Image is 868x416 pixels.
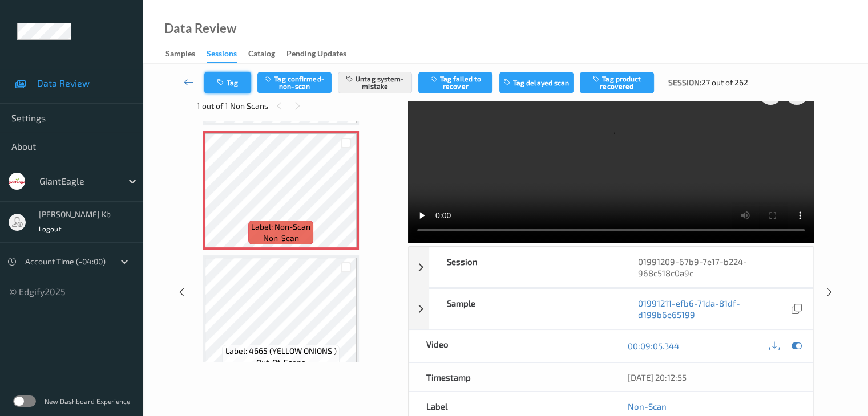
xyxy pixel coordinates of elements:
div: Session01991209-67b9-7e17-b224-968c518c0a9c [409,247,813,288]
a: Catalog [248,46,286,62]
div: Samples [165,48,195,62]
button: Tag delayed scan [499,72,574,93]
div: 01991209-67b9-7e17-b224-968c518c0a9c [621,247,813,287]
a: 01991211-efb6-71da-81df-d199b6e65199 [638,297,789,320]
div: Catalog [248,48,275,62]
div: Sample [429,289,621,329]
div: Data Review [164,23,236,34]
span: non-scan [263,233,299,244]
span: out-of-scope [256,357,306,368]
div: [DATE] 20:12:55 [628,372,796,383]
span: 27 out of 262 [701,77,748,88]
div: Sessions [207,48,237,63]
div: 1 out of 1 Non Scans [197,99,400,113]
span: Label: Non-Scan [251,221,310,233]
a: Pending Updates [286,46,358,62]
div: Session [429,247,621,287]
div: Pending Updates [286,48,346,62]
a: Sessions [207,46,248,63]
div: Sample01991211-efb6-71da-81df-d199b6e65199 [409,288,813,329]
button: Untag system-mistake [338,72,412,93]
span: Label: 4665 (YELLOW ONIONS ) [225,345,337,357]
a: 00:09:05.344 [628,340,679,352]
button: Tag product recovered [580,72,654,93]
a: Samples [165,46,207,62]
a: Non-Scan [628,401,667,412]
button: Tag failed to recover [418,72,492,93]
button: Tag [204,72,251,93]
div: Video [409,330,611,362]
div: Timestamp [409,363,611,391]
button: Tag confirmed-non-scan [257,72,332,93]
span: Session: [668,77,701,88]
